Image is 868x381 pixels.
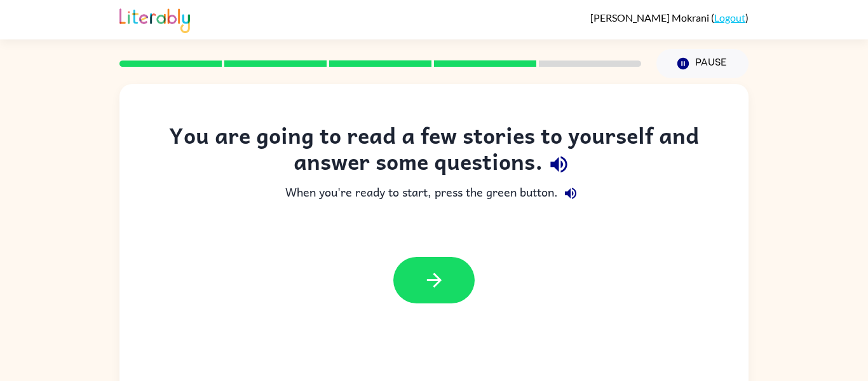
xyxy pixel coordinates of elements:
span: [PERSON_NAME] Mokrani [590,11,711,24]
button: Pause [656,49,749,78]
div: When you're ready to start, press the green button. [145,181,723,206]
img: Literably [119,5,190,33]
div: You are going to read a few stories to yourself and answer some questions. [145,122,723,181]
div: ( ) [590,11,749,24]
a: Logout [714,11,745,24]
